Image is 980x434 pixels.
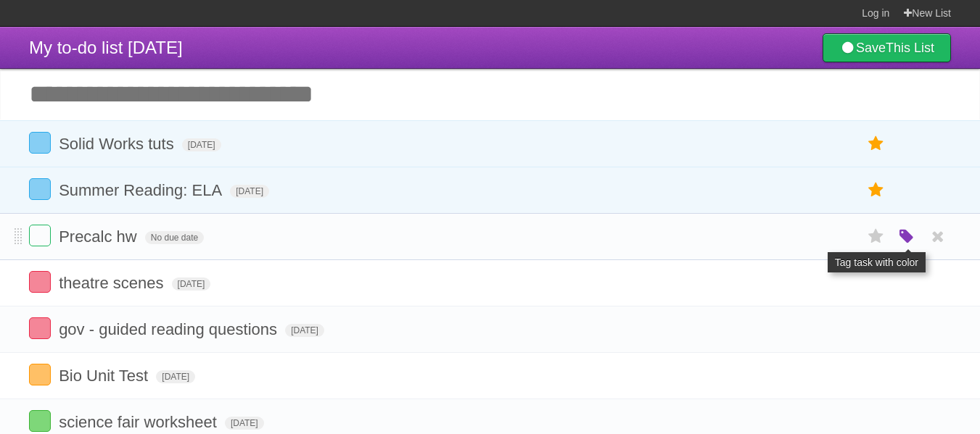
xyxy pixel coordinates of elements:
label: Done [29,317,51,339]
label: Done [29,132,51,154]
label: Done [29,410,51,432]
span: Summer Reading: ELA [59,181,226,199]
span: Solid Works tuts [59,135,178,153]
label: Done [29,364,51,385]
span: Bio Unit Test [59,367,152,385]
span: science fair worksheet [59,413,221,431]
span: [DATE] [285,324,324,337]
span: No due date [145,231,204,244]
label: Done [29,271,51,293]
b: This List [886,41,934,55]
span: [DATE] [172,277,211,291]
span: [DATE] [182,138,221,151]
span: gov - guided reading questions [59,320,281,338]
label: Done [29,178,51,200]
span: [DATE] [156,370,195,383]
span: Precalc hw [59,228,141,246]
label: Star task [862,225,890,249]
span: My to-do list [DATE] [29,38,183,57]
label: Star task [862,178,890,202]
label: Done [29,225,51,246]
a: SaveThis List [823,33,951,62]
span: [DATE] [225,417,264,430]
label: Star task [862,132,890,156]
span: theatre scenes [59,274,167,292]
span: [DATE] [230,185,269,198]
